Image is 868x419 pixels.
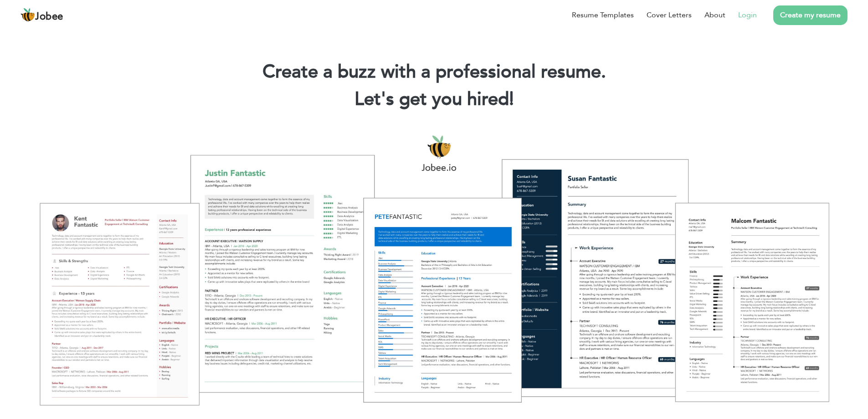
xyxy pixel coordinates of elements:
[14,88,854,111] h2: Let's
[399,87,514,112] span: get you hired!
[704,10,725,21] a: About
[572,10,634,21] a: Resume Templates
[647,10,692,21] a: Cover Letters
[14,60,854,84] h1: Create a buzz with a professional resume.
[509,87,514,112] span: |
[773,5,847,25] a: Create my resume
[35,12,63,22] span: Jobee
[21,8,63,22] a: Jobee
[738,10,757,21] a: Login
[21,8,35,22] img: jobee.io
